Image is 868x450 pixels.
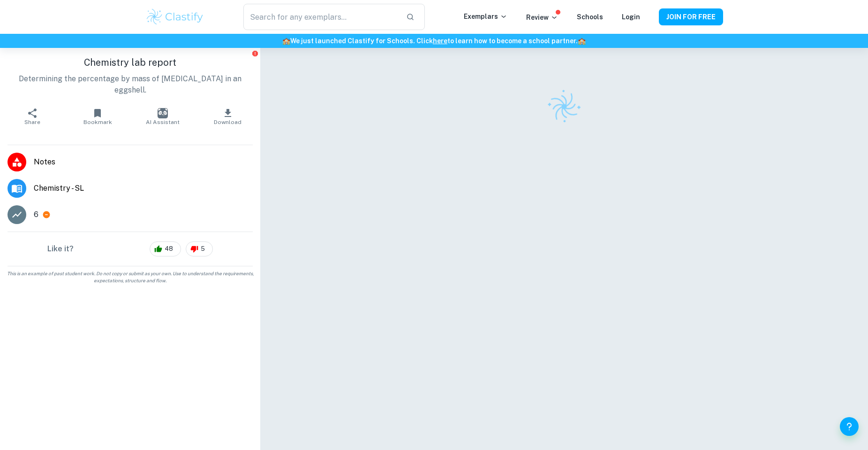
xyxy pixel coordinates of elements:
div: 5 [186,241,213,256]
span: Download [214,119,242,125]
img: Clastify logo [145,8,205,26]
span: 5 [196,244,210,254]
button: AI Assistant [130,103,196,130]
a: Login [622,13,640,21]
button: Help and Feedback [840,417,859,436]
p: Determining the percentage by mass of [MEDICAL_DATA] in an eggshell. [8,73,253,96]
input: Search for any exemplars... [243,4,398,30]
span: Chemistry - SL [34,183,253,194]
span: Notes [34,156,253,168]
span: Bookmark [83,119,112,125]
span: 48 [159,244,178,254]
h6: We just launched Clastify for Schools. Click to learn how to become a school partner. [2,36,866,46]
h6: Like it? [47,243,74,255]
p: Exemplars [464,11,507,22]
span: Share [24,119,40,125]
span: This is an example of past student work. Do not copy or submit as your own. Use to understand the... [4,270,257,284]
span: AI Assistant [146,119,180,125]
button: JOIN FOR FREE [659,8,723,25]
button: Report issue [251,50,258,57]
img: Clastify logo [541,84,588,130]
button: Download [195,103,260,130]
h1: Chemistry lab report [8,55,253,70]
a: Schools [577,13,603,21]
button: Bookmark [65,103,130,130]
a: here [433,37,447,45]
span: 🏫 [578,37,586,45]
span: 🏫 [282,37,290,45]
p: 6 [34,209,38,220]
p: Review [526,12,558,23]
div: 48 [150,241,181,256]
img: AI Assistant [158,108,168,118]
